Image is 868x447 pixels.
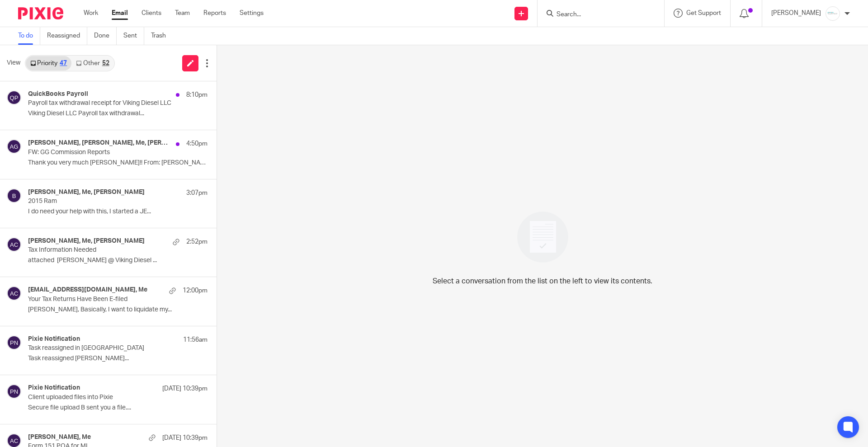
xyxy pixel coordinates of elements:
[28,246,172,254] p: Tax Information Needed
[511,206,574,268] img: image
[84,9,98,18] a: Work
[28,257,208,264] p: attached [PERSON_NAME] @ Viking Diesel ...
[28,344,172,352] p: Task reassigned in [GEOGRAPHIC_DATA]
[28,149,172,156] p: FW: GG Commission Reports
[28,335,80,343] h4: Pixie Notification
[162,384,208,393] p: [DATE] 10:39pm
[142,9,161,18] a: Clients
[28,355,208,362] p: Task reassigned [PERSON_NAME]...
[151,27,173,45] a: Trash
[28,188,145,196] h4: [PERSON_NAME], Me, [PERSON_NAME]
[7,58,20,68] span: View
[186,188,208,198] p: 3:07pm
[18,27,40,45] a: To do
[28,90,88,98] h4: QuickBooks Payroll
[7,90,21,105] img: svg%3E
[7,384,21,399] img: svg%3E
[71,56,113,71] a: Other52
[28,99,172,107] p: Payroll tax withdrawal receipt for Viking Diesel LLC
[28,110,208,118] p: Viking Diesel LLC Payroll tax withdrawal...
[162,433,208,442] p: [DATE] 10:39pm
[186,237,208,246] p: 2:52pm
[7,237,21,252] img: svg%3E
[28,394,172,401] p: Client uploaded files into Pixie
[7,188,21,203] img: svg%3E
[28,404,208,412] p: Secure file upload B sent you a file....
[556,11,637,19] input: Search
[183,286,208,295] p: 12:00pm
[28,384,80,392] h4: Pixie Notification
[94,27,117,45] a: Done
[7,286,21,301] img: svg%3E
[60,60,67,66] div: 47
[123,27,144,45] a: Sent
[18,7,63,19] img: Pixie
[47,27,87,45] a: Reassigned
[433,276,652,287] p: Select a conversation from the list on the left to view its contents.
[28,208,208,216] p: I do need your help with this, I started a JE...
[186,90,208,99] p: 8:10pm
[28,237,145,245] h4: [PERSON_NAME], Me, [PERSON_NAME]
[7,139,21,154] img: svg%3E
[112,9,128,18] a: Email
[240,9,264,18] a: Settings
[28,286,147,294] h4: [EMAIL_ADDRESS][DOMAIN_NAME], Me
[28,139,171,147] h4: [PERSON_NAME], [PERSON_NAME], Me, [PERSON_NAME]
[28,306,208,314] p: [PERSON_NAME], Basically, I want to liquidate my...
[28,159,208,167] p: Thank you very much [PERSON_NAME]!! From: [PERSON_NAME]...
[686,10,721,16] span: Get Support
[186,139,208,148] p: 4:50pm
[7,335,21,350] img: svg%3E
[826,6,840,21] img: _Logo.png
[183,335,208,344] p: 11:56am
[175,9,190,18] a: Team
[28,198,172,205] p: 2015 Ram
[26,56,71,71] a: Priority47
[771,9,821,18] p: [PERSON_NAME]
[203,9,226,18] a: Reports
[28,433,91,441] h4: [PERSON_NAME], Me
[28,296,172,303] p: Your Tax Returns Have Been E-filed
[102,60,109,66] div: 52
